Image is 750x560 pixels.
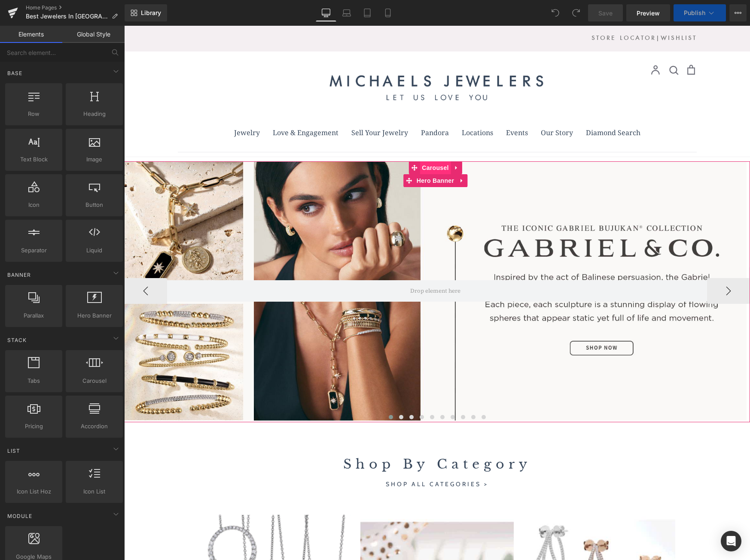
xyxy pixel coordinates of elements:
[62,431,564,446] h1: Shop By Category
[327,136,338,148] a: Expand / Collapse
[54,8,573,18] div: |
[357,4,378,21] a: Tablet
[68,155,120,164] span: Image
[125,4,167,21] a: New Library
[336,4,357,21] a: Laptop
[316,4,336,21] a: Desktop
[8,246,60,255] span: Separator
[537,9,573,16] a: WISHLIST
[8,200,60,209] span: Icon
[6,271,32,279] span: Banner
[296,136,326,148] span: Carousel
[68,487,120,496] span: Icon List
[68,200,120,209] span: Button
[8,155,60,164] span: Text Block
[8,422,60,431] span: Pricing
[198,39,428,85] img: Michaels Jewelers
[626,4,670,21] a: Preview
[6,447,21,455] span: List
[547,4,564,21] button: Undo
[417,102,449,112] a: Our Story
[6,336,27,344] span: Stack
[62,26,125,43] a: Global Style
[467,9,532,16] a: STORE LOCATOR
[382,102,404,112] a: Events
[338,102,369,112] a: Locations
[8,109,60,118] span: Row
[68,246,120,255] span: Liquid
[8,311,60,320] span: Parallax
[68,422,120,431] span: Accordion
[149,102,214,112] a: Love & Engagement
[290,148,332,161] span: Hero Banner
[68,109,120,118] span: Heading
[297,102,325,112] a: Pandora
[598,9,613,18] span: Save
[721,531,741,551] div: Open Intercom Messenger
[262,454,364,462] a: SHOP ALL CATEGORIES >
[110,102,136,112] a: Jewelry
[567,4,585,21] button: Redo
[141,9,161,17] span: Library
[26,13,108,20] span: Best Jewelers In [GEOGRAPHIC_DATA]
[26,4,125,11] a: Home Pages
[332,148,343,161] a: Expand / Collapse
[729,4,747,21] button: More
[583,493,626,534] iframe: Chat Widget
[8,487,60,496] span: Icon List Hoz
[684,9,705,16] span: Publish
[637,9,660,18] span: Preview
[68,311,120,320] span: Hero Banner
[462,102,516,112] a: Diamond Search
[68,376,120,385] span: Carousel
[6,69,23,77] span: Base
[54,98,573,127] nav: Primary navigation
[227,102,284,112] a: Sell Your Jewelry
[378,4,398,21] a: Mobile
[8,376,60,385] span: Tabs
[674,4,726,21] button: Publish
[6,512,33,520] span: Module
